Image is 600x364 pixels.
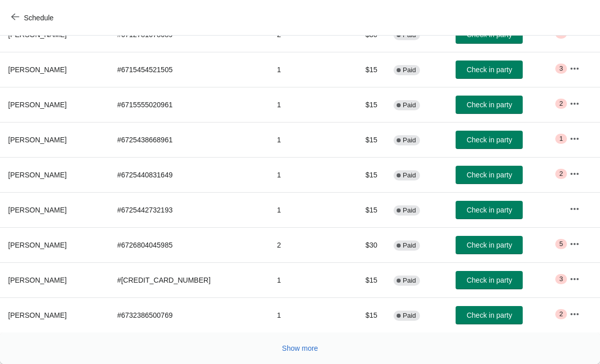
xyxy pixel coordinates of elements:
span: 2 [559,310,563,318]
td: # 6725442732193 [109,192,268,227]
span: Check in party [467,136,512,144]
span: 5 [559,240,563,248]
td: # 6725440831649 [109,157,268,192]
td: 1 [269,192,340,227]
td: 1 [269,122,340,157]
button: Check in party [456,271,523,289]
button: Check in party [456,201,523,219]
td: $15 [340,192,385,227]
span: Check in party [467,101,512,109]
span: [PERSON_NAME] [8,311,67,319]
span: Paid [403,136,416,144]
span: Check in party [467,171,512,179]
span: Schedule [24,14,53,22]
span: Show more [282,344,318,352]
span: Check in party [467,311,512,319]
span: [PERSON_NAME] [8,171,67,179]
button: Check in party [456,166,523,184]
td: 1 [269,262,340,297]
button: Check in party [456,236,523,254]
td: $15 [340,122,385,157]
td: # 6732386500769 [109,297,268,332]
span: 1 [559,135,563,143]
span: 2 [559,100,563,108]
button: Schedule [5,9,62,27]
td: $15 [340,297,385,332]
td: # 6715555020961 [109,87,268,122]
span: 3 [559,65,563,73]
span: Check in party [467,276,512,284]
td: $15 [340,87,385,122]
td: $15 [340,52,385,87]
span: Paid [403,277,416,285]
td: 2 [269,227,340,262]
td: $30 [340,227,385,262]
span: Paid [403,66,416,74]
span: [PERSON_NAME] [8,136,67,144]
span: Paid [403,206,416,215]
button: Check in party [456,306,523,324]
button: Show more [278,339,322,357]
td: # 6725438668961 [109,122,268,157]
td: # 6715454521505 [109,52,268,87]
button: Check in party [456,131,523,149]
span: Paid [403,101,416,109]
span: 3 [559,275,563,283]
span: [PERSON_NAME] [8,241,67,249]
span: Check in party [467,66,512,74]
td: # 6726804045985 [109,227,268,262]
td: $15 [340,157,385,192]
span: [PERSON_NAME] [8,101,67,109]
span: Paid [403,312,416,320]
span: Paid [403,171,416,179]
span: Paid [403,241,416,250]
td: 1 [269,157,340,192]
td: 1 [269,87,340,122]
span: Check in party [467,241,512,249]
button: Check in party [456,96,523,114]
span: [PERSON_NAME] [8,66,67,74]
span: Check in party [467,206,512,214]
td: # [CREDIT_CARD_NUMBER] [109,262,268,297]
button: Check in party [456,60,523,79]
span: [PERSON_NAME] [8,276,67,284]
td: 1 [269,297,340,332]
span: [PERSON_NAME] [8,206,67,214]
td: 1 [269,52,340,87]
span: 2 [559,170,563,178]
td: $15 [340,262,385,297]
